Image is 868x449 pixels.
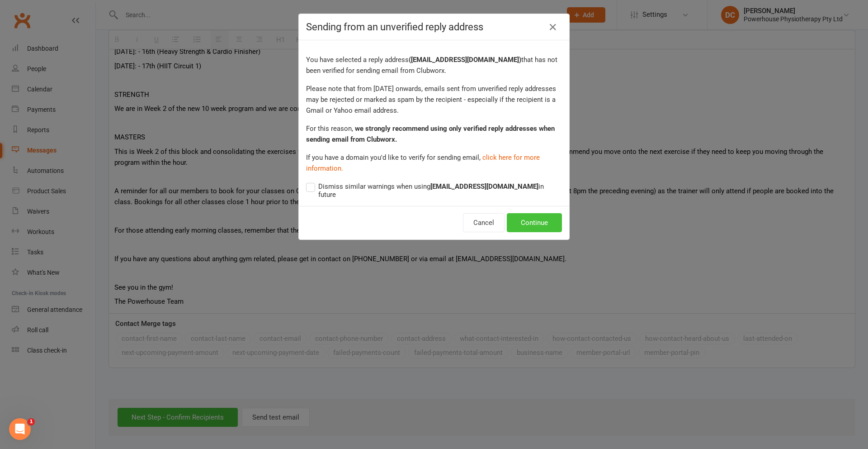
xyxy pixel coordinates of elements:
[306,21,562,33] h4: Sending from an unverified reply address
[306,152,562,174] p: If you have a domain you'd like to verify for sending email,
[507,213,562,232] button: Continue
[463,213,505,232] button: Cancel
[430,182,538,191] strong: [EMAIL_ADDRESS][DOMAIN_NAME]
[306,54,562,76] p: You have selected a reply address that has not been verified for sending email from Clubworx.
[306,124,555,143] strong: we strongly recommend using only verified reply addresses when sending email from Clubworx.
[306,83,562,116] p: Please note that from [DATE] onwards, emails sent from unverified reply addresses may be rejected...
[9,418,31,440] iframe: Intercom live chat
[306,123,562,145] p: For this reason,
[28,418,35,425] span: 1
[546,20,560,34] a: Close
[318,181,562,199] span: Dismiss similar warnings when using in future
[409,56,521,64] strong: ( [EMAIL_ADDRESS][DOMAIN_NAME] )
